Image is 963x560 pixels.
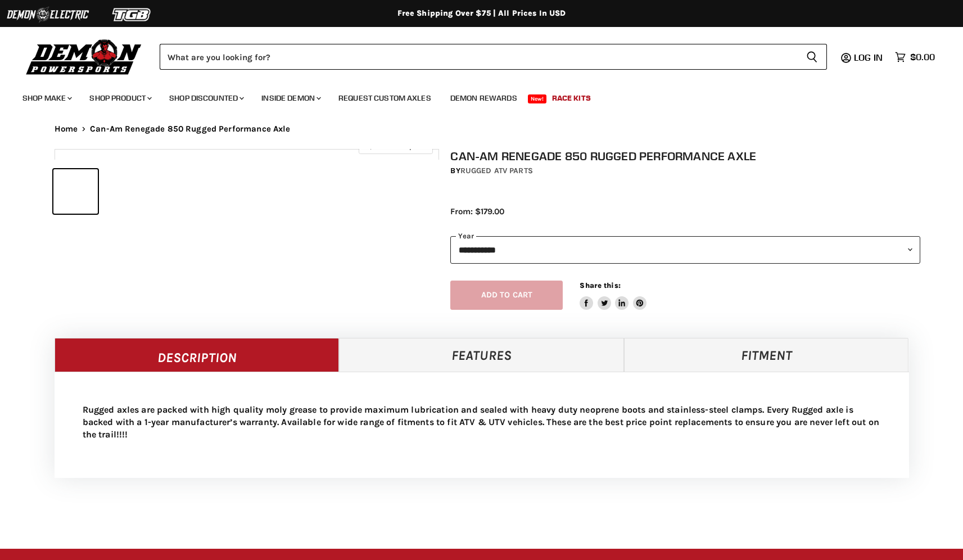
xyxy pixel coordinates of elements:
span: $0.00 [910,52,935,62]
img: TGB Logo 2 [90,4,174,25]
a: Features [339,338,624,372]
a: Fitment [624,338,909,372]
a: Log in [849,52,889,62]
a: Demon Rewards [442,87,526,110]
select: year [450,236,920,264]
span: From: $179.00 [450,206,504,216]
ul: Main menu [14,82,932,110]
div: by [450,165,920,177]
button: IMAGE thumbnail [101,169,146,214]
span: Share this: [580,281,620,290]
a: Shop Make [14,87,79,110]
button: IMAGE thumbnail [149,169,193,214]
img: Demon Powersports [22,37,146,76]
a: $0.00 [889,49,941,65]
div: Free Shipping Over $75 | All Prices In USD [32,8,932,19]
a: Race Kits [544,87,599,110]
a: Inside Demon [253,87,328,110]
span: Click to expand [364,142,427,150]
img: Demon Electric Logo 2 [6,4,90,25]
p: Rugged axles are packed with high quality moly grease to provide maximum lubrication and sealed w... [83,404,881,441]
span: Can-Am Renegade 850 Rugged Performance Axle [90,124,290,134]
h1: Can-Am Renegade 850 Rugged Performance Axle [450,149,920,163]
a: Request Custom Axles [330,87,440,110]
nav: Breadcrumbs [32,124,932,134]
button: Search [797,44,827,70]
form: Product [160,44,827,70]
a: Shop Discounted [161,87,251,110]
input: Search [160,44,797,70]
a: Home [55,124,78,134]
a: Rugged ATV Parts [460,166,533,175]
span: New! [528,94,547,103]
span: Log in [854,52,883,63]
a: Description [55,338,340,372]
button: IMAGE thumbnail [53,169,98,214]
aside: Share this: [580,281,646,310]
a: Shop Product [81,87,159,110]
